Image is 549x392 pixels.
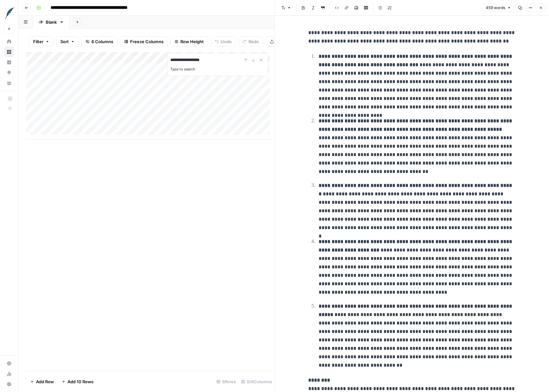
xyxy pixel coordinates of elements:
a: Settings [4,358,14,369]
div: 6/6 Columns [238,376,274,387]
span: Filter [33,38,43,45]
img: website_grey.svg [10,17,16,22]
button: 459 words [483,4,514,12]
button: Add 10 Rows [58,376,97,387]
a: Blank [33,16,69,29]
img: FreeWill Logo [4,7,16,19]
div: v 4.0.25 [18,10,32,16]
span: Sort [60,38,69,45]
a: Usage [4,369,14,379]
a: Browse [4,47,14,57]
span: 6 Columns [91,38,113,45]
span: Freeze Columns [130,38,164,45]
img: tab_keywords_by_traffic_grey.svg [66,38,71,43]
span: Add Row [36,378,54,385]
img: tab_domain_overview_orange.svg [19,38,24,43]
a: Insights [4,57,14,67]
button: Sort [56,36,79,47]
button: Redo [238,36,263,47]
div: Domain: [DOMAIN_NAME] [17,17,71,22]
button: Undo [211,36,236,47]
button: Freeze Columns [120,36,168,47]
span: Undo [221,38,232,45]
span: Add 10 Rows [67,378,93,385]
button: Help + Support [4,379,14,389]
a: Your Data [4,78,14,88]
span: Row Height [180,38,204,45]
button: Row Height [170,36,208,47]
a: Opportunities [4,67,14,78]
button: Add Row [26,376,58,387]
span: 459 words [486,5,505,11]
span: Redo [249,38,259,45]
div: Domain Overview [26,38,58,43]
img: logo_orange.svg [10,10,16,16]
button: Workspace: FreeWill [4,5,14,21]
a: Home [4,36,14,47]
button: Filter [29,36,54,47]
div: 6 Rows [214,376,238,387]
div: Blank [46,19,57,25]
label: Type to search [170,67,195,71]
button: Close Search [257,56,265,64]
div: Keywords by Traffic [73,38,107,43]
button: 6 Columns [81,36,117,47]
